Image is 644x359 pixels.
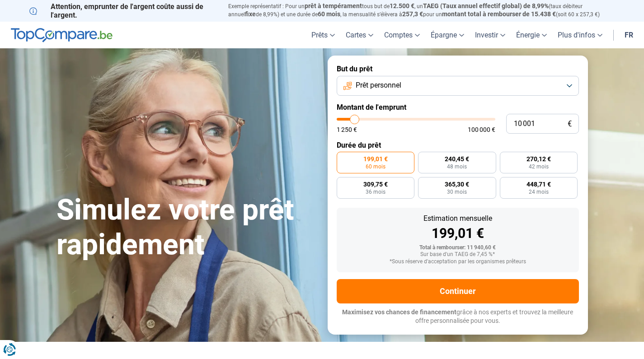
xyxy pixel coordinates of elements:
span: 365,30 € [445,181,469,187]
button: Continuer [337,279,579,303]
span: 42 mois [529,164,549,169]
span: 30 mois [447,189,467,195]
a: Épargne [425,22,470,48]
span: € [568,120,572,128]
p: Exemple représentatif : Pour un tous but de , un (taux débiteur annuel de 8,99%) et une durée de ... [228,2,615,19]
a: Plus d'infos [552,22,608,48]
span: Maximisez vos chances de financement [342,308,456,316]
span: 270,12 € [526,156,551,162]
p: Attention, emprunter de l'argent coûte aussi de l'argent. [29,2,217,19]
span: 257,3 € [402,10,423,18]
span: 24 mois [529,189,549,195]
span: 12.500 € [390,2,414,9]
label: But du prêt [337,65,579,73]
a: Investir [470,22,511,48]
span: 199,01 € [363,156,388,162]
div: Total à rembourser: 11 940,60 € [344,245,572,251]
a: Cartes [340,22,379,48]
span: TAEG (Taux annuel effectif global) de 8,99% [423,2,549,9]
img: TopCompare [11,28,113,42]
span: 100 000 € [468,126,495,133]
a: fr [619,22,639,48]
span: montant total à rembourser de 15.438 € [442,10,556,18]
span: 240,45 € [445,156,469,162]
span: 1 250 € [337,126,357,133]
span: Prêt personnel [356,80,401,90]
h1: Simulez votre prêt rapidement [56,193,317,262]
a: Énergie [511,22,552,48]
span: fixe [245,10,256,18]
label: Durée du prêt [337,141,579,149]
span: 36 mois [366,189,385,195]
label: Montant de l'emprunt [337,103,579,112]
span: 60 mois [318,10,340,18]
span: 448,71 € [526,181,551,187]
span: 60 mois [366,164,385,169]
span: prêt à tempérament [305,2,362,9]
a: Comptes [379,22,425,48]
button: Prêt personnel [337,76,579,96]
p: grâce à nos experts et trouvez la meilleure offre personnalisée pour vous. [337,308,579,326]
span: 48 mois [447,164,467,169]
div: 199,01 € [344,227,572,240]
a: Prêts [306,22,340,48]
div: Estimation mensuelle [344,215,572,222]
span: 309,75 € [363,181,388,187]
div: *Sous réserve d'acceptation par les organismes prêteurs [344,259,572,265]
div: Sur base d'un TAEG de 7,45 %* [344,252,572,258]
